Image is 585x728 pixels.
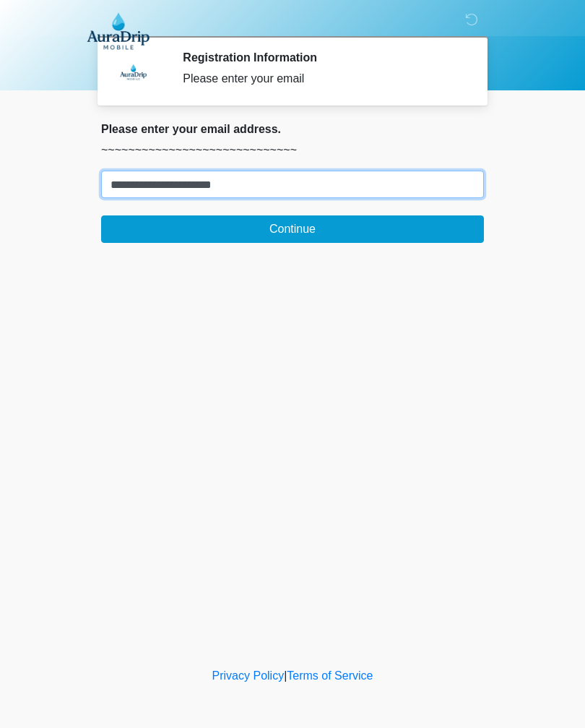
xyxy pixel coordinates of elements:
[112,51,155,94] img: Agent Avatar
[101,215,484,243] button: Continue
[212,669,285,682] a: Privacy Policy
[87,11,149,50] img: AuraDrip Mobile Logo
[183,70,462,87] div: Please enter your email
[101,122,484,136] h2: Please enter your email address.
[284,669,287,682] a: |
[287,669,373,682] a: Terms of Service
[101,142,484,159] p: ~~~~~~~~~~~~~~~~~~~~~~~~~~~~~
